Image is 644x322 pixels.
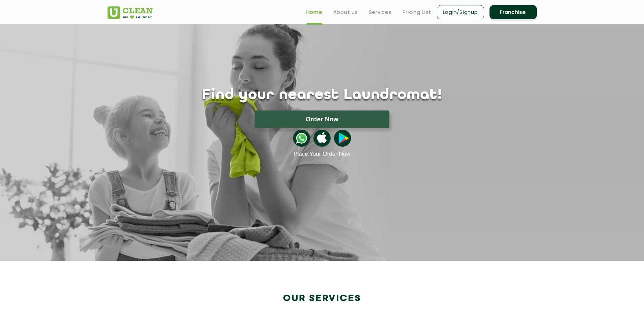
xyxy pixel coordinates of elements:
img: playstoreicon.png [334,130,351,147]
a: Home [306,8,323,16]
a: Place Your Order Now [293,151,350,157]
button: Order Now [255,110,389,128]
img: whatsappicon.png [293,130,310,147]
a: About us [333,8,358,16]
img: apple-icon.png [313,130,330,147]
a: Login/Signup [437,5,484,19]
a: Services [369,8,392,16]
h2: Our Services [108,293,537,304]
h1: Find your nearest Laundromat! [102,87,542,104]
a: Franchise [490,5,537,19]
a: Pricing List [403,8,431,16]
img: UClean Laundry and Dry Cleaning [108,6,152,19]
